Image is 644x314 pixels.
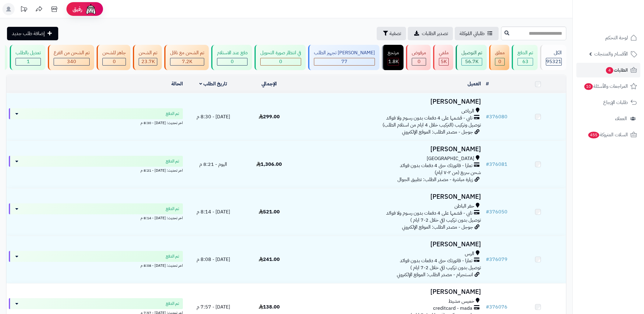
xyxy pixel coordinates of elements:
a: تاريخ الطلب [199,80,227,87]
div: في انتظار صورة التحويل [260,49,301,56]
span: # [486,161,489,168]
a: لوحة التحكم [576,30,640,45]
span: طلبات الإرجاع [603,98,628,107]
a: تحديثات المنصة [16,3,31,17]
a: ملغي 5K [432,45,454,70]
a: [PERSON_NAME] تجهيز الطلب 77 [307,45,381,70]
span: [DATE] - 7:57 م [197,303,230,311]
div: معلق [495,49,505,56]
a: تم الشحن مع ناقل 7.2K [163,45,210,70]
a: تم الدفع 63 [511,45,539,70]
span: توصيل بدون تركيب (في خلال 2-7 ايام ) [410,216,481,224]
div: 0 [103,58,126,65]
a: #376079 [486,256,507,263]
span: 77 [341,58,347,65]
span: العملاء [615,114,627,123]
span: # [486,113,489,120]
span: حفر الباطن [454,203,474,210]
a: الكل95321 [539,45,568,70]
div: 7223 [170,58,204,65]
span: 4 [606,67,613,74]
a: الحالة [171,80,183,87]
span: 0 [279,58,282,65]
div: 4984 [439,58,448,65]
span: تابي - قسّمها على 4 دفعات بدون رسوم ولا فوائد [386,115,472,122]
span: المراجعات والأسئلة [584,82,628,91]
span: 1,306.00 [256,161,282,168]
div: اخر تحديث: [DATE] - 8:14 م [9,214,183,221]
a: تعديل بالطلب 1 [9,45,47,70]
div: 63 [518,58,533,65]
div: اخر تحديث: [DATE] - 8:21 م [9,167,183,173]
span: تصدير الطلبات [422,30,448,37]
div: 0 [412,58,426,65]
span: تابي - قسّمها على 4 دفعات بدون رسوم ولا فوائد [386,210,472,217]
span: # [486,303,489,311]
span: الطلبات [605,66,628,74]
a: تم التوصيل 56.7K [454,45,488,70]
span: 10 [584,83,593,90]
a: #376076 [486,303,507,311]
a: تم الشحن 23.7K [132,45,163,70]
div: تم الشحن مع ناقل [170,49,204,56]
a: طلباتي المُوكلة [455,27,499,40]
div: تم الدفع [518,49,533,56]
span: 340 [67,58,76,65]
span: 0 [498,58,501,65]
span: 63 [522,58,528,65]
span: الرس [465,250,474,257]
span: تم الدفع [166,301,179,307]
span: 5K [441,58,447,65]
span: شحن سريع (من ٢-٧ ايام) [435,169,481,176]
span: creditcard - mada [433,305,472,312]
span: 521.00 [259,208,280,216]
a: #376050 [486,208,507,216]
a: مرتجع 1.8K [381,45,405,70]
span: تم الدفع [166,158,179,164]
span: توصيل وتركيب (التركيب خلال 4 ايام من استلام الطلب) [382,121,481,129]
a: معلق 0 [488,45,511,70]
span: زيارة مباشرة - مصدر الطلب: تطبيق الجوال [397,176,473,183]
img: ai-face.png [85,3,97,15]
a: مرفوض 0 [405,45,432,70]
div: 0 [217,58,247,65]
div: مرتجع [388,49,399,56]
span: 241.00 [259,256,280,263]
span: توصيل بدون تركيب (في خلال 2-7 ايام ) [410,264,481,271]
div: 0 [261,58,301,65]
div: اخر تحديث: [DATE] - 8:08 م [9,262,183,268]
div: تم الشحن من الفرع [54,49,90,56]
div: تم الشحن [139,49,157,56]
span: إضافة طلب جديد [12,30,45,37]
span: [GEOGRAPHIC_DATA] [427,155,474,162]
div: دفع عند الاستلام [217,49,247,56]
div: 1 [16,58,41,65]
span: لوحة التحكم [605,34,628,42]
a: # [486,80,489,87]
div: مرفوض [412,49,426,56]
span: خميس مشيط [448,298,474,305]
a: تم الشحن من الفرع 340 [47,45,95,70]
span: جوجل - مصدر الطلب: الموقع الإلكتروني [402,223,473,231]
a: إضافة طلب جديد [7,27,58,40]
a: #376081 [486,161,507,168]
span: [DATE] - 8:08 م [197,256,230,263]
div: 1813 [388,58,399,65]
span: اليوم - 8:21 م [199,161,227,168]
span: 1.8K [388,58,399,65]
div: جاهز للشحن [102,49,126,56]
h3: [PERSON_NAME] [300,241,481,248]
div: 56715 [462,58,482,65]
h3: [PERSON_NAME] [300,98,481,105]
span: [DATE] - 8:30 م [197,113,230,120]
a: العميل [468,80,481,87]
span: 299.00 [259,113,280,120]
span: # [486,256,489,263]
a: الإجمالي [262,80,277,87]
span: رفيق [73,5,82,13]
span: [DATE] - 8:14 م [197,208,230,216]
button: تصفية [377,27,406,40]
div: 23698 [139,58,157,65]
div: ملغي [439,49,449,56]
a: #376080 [486,113,507,120]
